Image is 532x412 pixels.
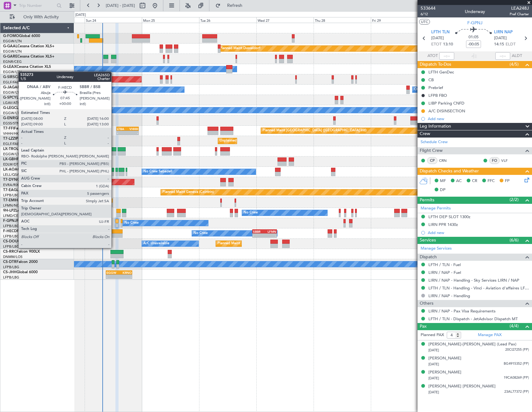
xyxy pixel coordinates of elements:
a: CS-DTRFalcon 2000 [3,260,38,264]
a: LFTH / TLN - Dispatch - JetAdvisor Dispatch MT [428,316,518,321]
span: [DATE] [428,376,439,381]
a: EGSS/STN [3,121,20,126]
span: Only With Activity [16,15,66,19]
div: LTBA [117,127,128,131]
a: CS-JHHGlobal 6000 [3,270,38,274]
a: G-LEAXCessna Citation XLS [3,65,51,69]
div: Owner Ibiza [414,85,433,94]
div: - [265,234,277,237]
span: Pax [420,323,427,330]
a: LFTH / TLN - Handling - Vinci - Aviation d'affaires LFTH / TLN*****MY HANDLING**** [428,285,529,291]
span: [DATE] [431,35,444,41]
div: AOG Maint Riga (Riga Intl) [62,177,104,187]
input: --:-- [439,52,454,60]
a: G-JAGAPhenom 300 [3,86,39,89]
div: [DATE] [75,12,86,18]
a: DNMM/LOS [3,255,22,259]
span: (6/6) [510,237,519,243]
div: KRNO [119,271,132,274]
div: LFPB FBO [428,93,447,98]
a: EVRA/RIX [3,183,19,187]
div: SBBR [253,230,265,233]
span: CS-DOU [3,240,18,243]
a: LFPB/LBG [3,234,19,239]
div: - [117,131,128,135]
a: 9H-LPZLegacy 500 [3,209,35,213]
span: 19CA08269 (PP) [504,375,529,381]
a: EGGW/LTN [3,152,22,157]
div: LFMN [265,230,277,233]
span: [DATE] [428,348,439,353]
span: LFTH TLN [431,29,450,35]
a: EGGW/LTN [3,39,22,44]
span: T7-LZZI [3,137,16,141]
div: Prebrief [428,85,443,90]
a: EGGW/LTN [3,70,22,74]
a: LX-TROLegacy 650 [3,147,36,151]
a: LFPB/LBG [3,193,19,198]
span: LX-AOA [3,168,17,171]
div: - [128,131,138,135]
a: LFPB/LBG [3,244,19,249]
span: G-SIRS [3,75,15,79]
span: G-JAGA [3,86,17,89]
div: EGGW [106,271,119,274]
a: G-LEGCLegacy 600 [3,106,36,110]
div: Underway [465,8,485,15]
span: [DATE] - [DATE] [106,3,135,8]
span: BG4915352 (PP) [504,361,529,367]
div: 21:49 Z [80,244,91,248]
div: CB [428,77,434,82]
a: T7-DYNChallenger 604 [3,178,44,182]
div: Thu 28 [314,17,371,23]
span: FFC [488,178,495,184]
div: A/C DISINSECTION [428,108,465,114]
a: G-GARECessna Citation XLS+ [3,55,54,59]
div: Unplanned Maint [GEOGRAPHIC_DATA] ([GEOGRAPHIC_DATA]) [220,136,322,146]
div: - [253,234,265,237]
a: LELL/QSA [3,172,19,177]
div: [PERSON_NAME] [428,369,461,376]
a: CS-RRCFalcon 900LX [3,250,40,254]
div: VHHH [128,127,138,131]
a: LFTH / TLN - Fuel [428,262,461,267]
div: LIBP Parking CNFD [428,101,464,106]
div: Planned Maint Geneva (Cointrin) [162,188,214,197]
span: ELDT [506,41,516,48]
a: CRN [439,158,453,163]
div: No Crew [124,218,139,228]
a: G-ENRGPraetor 600 [3,116,39,120]
span: F-HECD [3,229,17,233]
div: Fri 29 [371,17,428,23]
div: Planned Maint Dusseldorf [220,44,260,53]
a: G-SPCYLegacy 650 [3,96,36,100]
a: EGLF/FAB [3,142,19,146]
a: LFPB/LBG [3,224,19,228]
span: G-ENRG [3,116,18,120]
input: Trip Number [19,1,55,10]
span: AC [456,178,462,184]
span: T7-FFI [3,127,14,130]
div: Add new [428,116,529,121]
div: - [106,275,119,279]
a: Schedule Crew [421,139,448,145]
div: EGGW [91,240,103,244]
div: A/C Unavailable [143,239,169,248]
span: CS-RRC [3,250,16,254]
span: ALDT [512,53,522,59]
span: LEA248J [510,5,529,12]
span: Leg Information [420,123,451,130]
span: 533644 [421,5,436,12]
a: Manage Services [421,246,452,252]
span: Services [420,237,436,244]
div: Mon 25 [142,17,199,23]
span: MF [440,178,446,184]
span: T7-EMI [3,199,15,202]
span: FP [505,178,510,184]
span: 23AL77372 (PP) [504,389,529,395]
a: EGGW/LTN [3,90,22,95]
a: EGGW/LTN [3,111,22,115]
span: G-SPCY [3,96,16,100]
a: EGGW/LTN [3,49,22,54]
span: (4/4) [510,323,519,329]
